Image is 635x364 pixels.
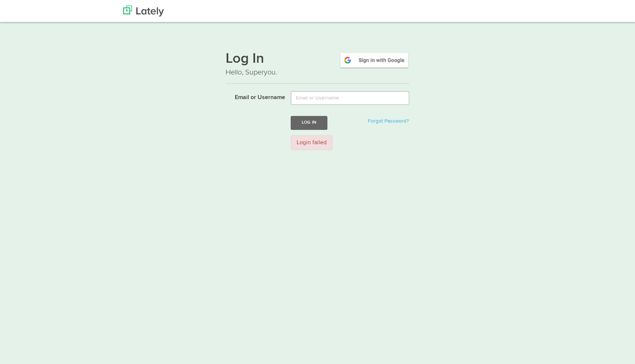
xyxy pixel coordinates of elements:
p: Hello, Superyou. [226,67,409,78]
div: Login failed [291,135,333,150]
input: Email or Username [291,91,409,105]
img: Lately [123,6,164,17]
button: Log In [291,116,327,130]
a: Forgot Password? [368,119,409,124]
label: Email or Username [220,91,285,102]
img: google-signin.png [339,52,409,69]
h1: Log In [226,52,409,67]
